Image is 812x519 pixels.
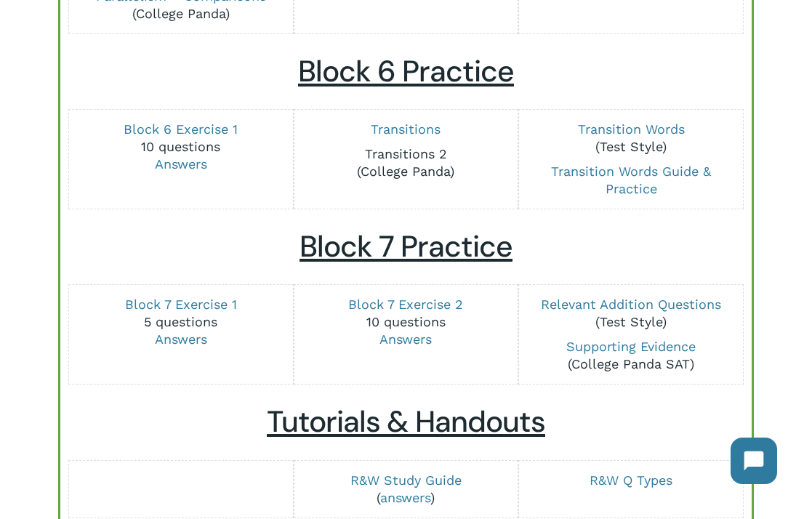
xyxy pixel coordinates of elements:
u: Block 6 Practice [298,52,514,91]
p: 5 questions [76,296,286,348]
a: Answers [155,331,207,347]
p: ( ) [301,472,511,507]
p: (College Panda) [301,145,511,180]
a: Transitions 2 [365,146,447,161]
a: Answers [379,331,432,347]
p: (Test Style) [526,121,736,156]
a: Answers [155,156,207,172]
p: 10 questions [76,121,286,173]
a: Block 6 Exercise 1 [124,121,238,137]
a: R&W Study Guide [350,472,462,488]
p: (Test Style) [526,296,736,331]
iframe: Chatbot [716,423,792,499]
u: Block 7 Practice [300,228,512,266]
a: Transition Words [578,121,685,137]
p: (College Panda SAT) [526,338,736,373]
a: Transition Words Guide & Practice [551,164,711,196]
a: Relevant Addition Questions [541,297,721,312]
a: Block 7 Exercise 2 [348,297,463,312]
a: R&W Q Types [590,472,672,488]
p: 10 questions [301,296,511,348]
a: Block 7 Exercise 1 [125,297,237,312]
a: answers [380,490,430,505]
a: Supporting Evidence [566,339,696,354]
u: Tutorials & Handouts [267,403,545,441]
a: Transitions [371,121,441,137]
